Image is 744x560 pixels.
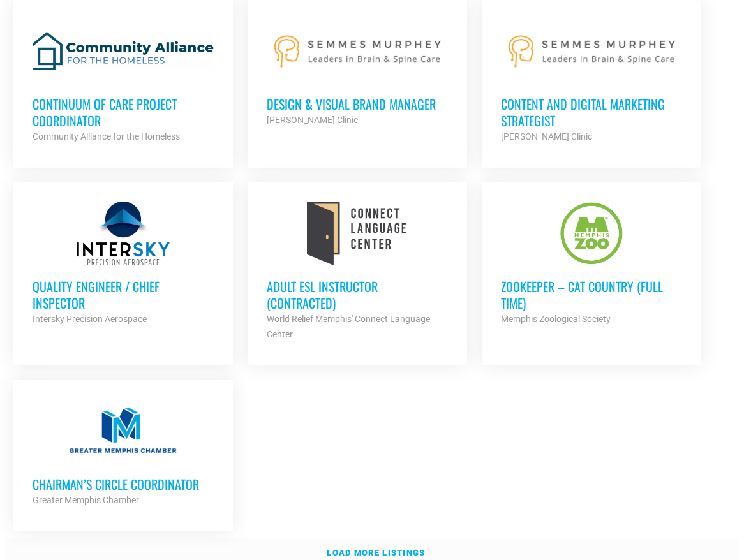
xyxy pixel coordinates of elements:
[482,182,701,346] a: Zookeeper – Cat Country (Full Time) Memphis Zoological Society
[33,131,180,142] strong: Community Alliance for the Homeless
[33,495,139,505] strong: Greater Memphis Chamber
[501,131,592,142] strong: [PERSON_NAME] Clinic
[501,96,682,129] h3: Content and Digital Marketing Strategist
[33,476,214,492] h3: Chairman’s Circle Coordinator
[267,115,358,125] strong: [PERSON_NAME] Clinic
[33,314,147,324] strong: Intersky Precision Aerospace
[248,182,467,361] a: Adult ESL Instructor (Contracted) World Relief Memphis' Connect Language Center
[267,96,448,112] h3: Design & Visual Brand Manager
[13,182,233,346] a: Quality Engineer / Chief Inspector Intersky Precision Aerospace
[33,278,214,311] h3: Quality Engineer / Chief Inspector
[33,96,214,129] h3: Continuum of Care Project Coordinator
[267,314,430,339] strong: World Relief Memphis' Connect Language Center
[501,314,611,324] strong: Memphis Zoological Society
[267,278,448,311] h3: Adult ESL Instructor (Contracted)
[13,380,233,527] a: Chairman’s Circle Coordinator Greater Memphis Chamber
[327,548,425,557] strong: Load more listings
[501,278,682,311] h3: Zookeeper – Cat Country (Full Time)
